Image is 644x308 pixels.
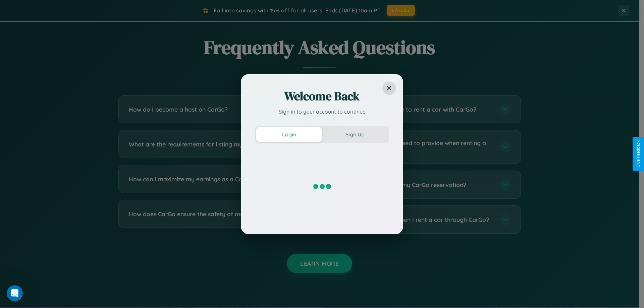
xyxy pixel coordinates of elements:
p: Sign in to your account to continue [255,108,389,116]
button: Sign Up [322,127,388,142]
div: Give Feedback [636,140,641,168]
button: Login [256,127,322,142]
h2: Welcome Back [255,88,389,104]
iframe: Intercom live chat [7,285,23,301]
